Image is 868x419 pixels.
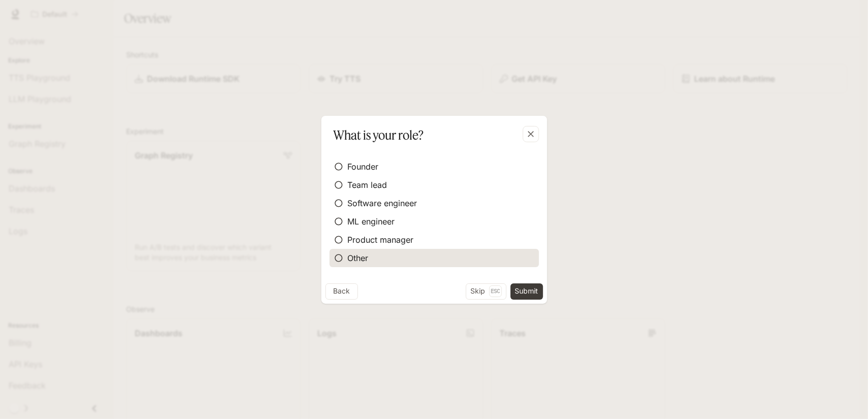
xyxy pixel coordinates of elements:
[348,179,387,191] span: Team lead
[348,252,369,264] span: Other
[348,234,414,246] span: Product manager
[348,215,395,228] span: ML engineer
[334,126,424,144] p: What is your role?
[511,283,543,300] button: Submit
[325,283,358,300] button: Back
[348,197,417,209] span: Software engineer
[466,283,506,300] button: SkipEsc
[489,285,502,297] p: Esc
[348,160,379,173] span: Founder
